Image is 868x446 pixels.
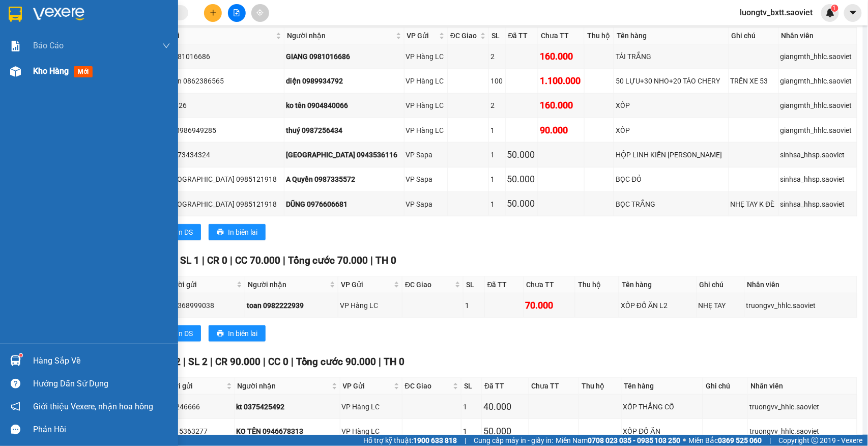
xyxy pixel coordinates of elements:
button: printerIn biên lai [209,325,266,342]
div: NHẸ TAY K ĐÈ [731,199,777,210]
div: giangmth_hhlc.saoviet [780,100,855,111]
div: sinhsa_hhsp.saoviet [780,174,855,185]
div: VP Sapa [406,149,446,160]
div: truongvv_hhlc.saoviet [749,426,855,437]
span: Người gửi [160,380,224,392]
div: giangmth_hhlc.saoviet [780,75,855,87]
td: VP Hàng LC [404,69,448,94]
sup: 1 [19,354,22,357]
img: icon-new-feature [826,8,835,17]
div: sinhsa_hhsp.saoviet [780,149,855,160]
div: Phản hồi [33,422,170,437]
span: TH 0 [376,255,397,266]
th: Đã TT [482,378,529,395]
img: logo-vxr [9,7,22,22]
span: caret-down [849,8,858,17]
strong: 0708 023 035 - 0935 103 250 [588,436,681,444]
span: SL 2 [188,356,208,368]
div: 50.000 [483,424,527,438]
span: Tổng cước 70.000 [288,255,368,266]
span: ĐC Giao [405,279,453,290]
div: 1 [463,401,480,412]
span: | [263,356,266,368]
div: 50.000 [507,172,537,186]
div: 160.000 [540,49,583,64]
td: VP Sapa [404,168,448,192]
div: BỌC ĐỎ [616,174,727,185]
div: HỘP LINH KIÊN [PERSON_NAME] [616,149,727,160]
div: A Quyền 0987335572 [286,174,402,185]
div: XỐP ĐỒ ĂN [623,426,702,437]
div: 2 [490,51,503,62]
div: XỐP ĐỒ ĂN L2 [621,300,695,311]
span: Tổng cước 90.000 [296,356,377,368]
div: truongvv_hhlc.saoviet [749,401,855,412]
span: In biên lai [228,227,257,238]
th: Tên hàng [619,276,697,293]
span: Cung cấp máy in - giấy in: [474,435,553,446]
div: VP Hàng LC [340,300,400,311]
div: KT 0368999038 [163,300,243,311]
div: 0328246666 [159,401,233,412]
div: Hướng dẫn sử dụng [33,376,170,392]
th: Đã TT [485,276,524,293]
span: | [379,356,382,368]
th: SL [461,378,482,395]
div: thuý 0987256434 [286,125,402,136]
div: giangmth_hhlc.saoviet [780,125,855,136]
div: 1 [490,199,503,210]
span: | [283,255,285,266]
span: message [11,425,20,434]
th: Chưa TT [529,378,579,395]
div: kt 0375425492 [237,401,338,412]
span: printer [217,330,224,338]
span: question-circle [11,379,20,388]
td: VP Hàng LC [404,94,448,118]
th: Đã TT [506,27,539,44]
td: VP Hàng LC [340,395,402,419]
span: In DS [177,328,193,339]
span: | [202,255,205,266]
td: VP Hàng LC [404,118,448,143]
img: warehouse-icon [10,355,21,366]
div: [GEOGRAPHIC_DATA] 0943536116 [286,149,402,160]
td: VP Sapa [404,143,448,167]
span: copyright [812,437,819,444]
div: ko tên 0904840066 [286,100,402,111]
button: aim [251,4,269,22]
th: Tên hàng [622,378,704,395]
span: SL 1 [180,255,199,266]
th: Nhân viên [779,27,857,44]
div: 40.000 [483,400,527,414]
div: 100 [490,75,503,87]
span: Người gửi [164,279,235,290]
span: Báo cáo [33,39,64,52]
span: CC 0 [268,356,288,368]
th: Chưa TT [524,276,575,293]
th: SL [489,27,505,44]
div: VP Sapa [406,199,446,210]
div: 160.000 [540,98,583,113]
td: VP Hàng LC [340,419,402,443]
th: Thu hộ [579,378,621,395]
div: khhong tên 0862386565 [146,75,282,87]
div: Trang [GEOGRAPHIC_DATA] 0985121918 [146,199,282,210]
span: | [183,356,186,368]
th: Nhân viên [748,378,857,395]
sup: 1 [831,5,838,12]
span: luongtv_bxtt.saoviet [732,6,821,19]
span: In biên lai [228,328,257,339]
span: ĐC Giao [405,380,451,392]
span: Người nhận [287,30,394,41]
span: ⚪️ [683,438,686,442]
span: mới [74,66,93,77]
div: toan 0982222939 [247,300,336,311]
td: VP Hàng LC [404,44,448,69]
div: 90.000 [540,123,583,137]
div: Hàng sắp về [33,353,170,369]
span: | [291,356,294,368]
span: CR 90.000 [215,356,261,368]
div: VP Hàng LC [342,401,400,412]
button: printerIn DS [157,224,201,240]
span: VP Gửi [407,30,437,41]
